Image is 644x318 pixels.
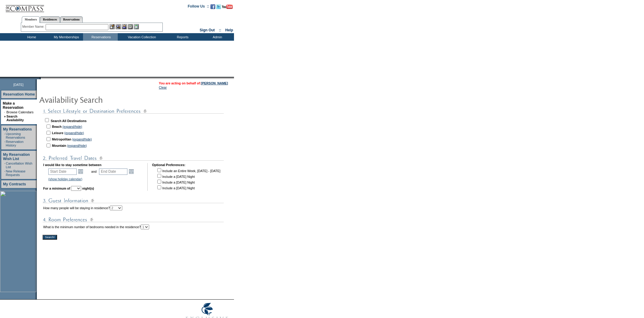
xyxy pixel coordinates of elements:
[99,168,127,175] input: Date format: M/D/Y. Shortcut keys: [T] for Today. [UP] or [.] for Next Day. [DOWN] or [,] for Pre...
[128,24,133,29] img: Reservations
[43,163,101,167] b: I would like to stay sometime between
[83,33,118,41] td: Reservations
[48,33,83,41] td: My Memberships
[165,33,199,41] td: Reports
[39,93,160,105] img: pgTtlAvailabilitySearch.gif
[134,24,139,29] img: b_calculator.gif
[156,167,220,190] td: Include an Entire Week, [DATE] - [DATE] Include a [DATE] Night Include a [DATE] Night Include a [...
[52,144,66,147] b: Mountain
[90,167,98,176] td: and
[3,153,30,161] a: My Reservation Wish List
[3,127,32,131] a: My Reservations
[4,169,5,177] td: ·
[41,77,41,79] img: blank.gif
[225,28,233,32] a: Help
[51,119,87,123] b: Search All Destinations
[52,137,71,141] b: Metropolitan
[14,33,48,41] td: Home
[159,86,167,89] a: Clear
[6,162,32,169] a: Cancellation Wish List
[116,24,121,29] img: View
[43,235,57,240] input: Search!
[39,77,41,79] img: promoShadowLeftCorner.gif
[52,131,63,135] b: Leisure
[6,169,25,177] a: New Release Requests
[3,101,24,110] a: Make a Reservation
[216,6,221,10] a: Follow us on Twitter
[72,137,92,141] a: (expand/hide)
[62,125,82,128] a: (expand/hide)
[222,5,233,9] img: Subscribe to our YouTube Channel
[6,115,24,122] a: Search Availability
[159,81,228,85] span: You are acting on behalf of:
[6,132,25,139] a: Upcoming Reservations
[118,33,165,41] td: Vacation Collection
[222,6,233,10] a: Subscribe to our YouTube Channel
[210,4,215,9] img: Become our fan on Facebook
[77,168,84,175] a: Open the calendar popup.
[22,24,46,29] div: Member Name:
[152,163,185,167] b: Optional Preferences:
[64,131,84,135] a: (expand/hide)
[48,177,82,181] a: (show holiday calendar)
[4,140,5,147] td: ·
[219,28,221,32] span: ::
[48,168,77,175] input: Date format: M/D/Y. Shortcut keys: [T] for Today. [UP] or [.] for Next Day. [DOWN] or [,] for Pre...
[110,24,115,29] img: b_edit.gif
[43,187,70,190] b: For a minimum of
[43,206,122,210] td: How many people will be staying in residence?
[4,132,5,139] td: ·
[201,81,228,85] a: [PERSON_NAME]
[60,16,83,23] a: Reservations
[188,4,209,11] td: Follow Us ::
[22,16,40,23] a: Members
[40,16,60,23] a: Residences
[200,28,215,32] a: Sign Out
[67,144,87,147] a: (expand/hide)
[3,182,26,186] a: My Contracts
[4,162,5,169] td: ·
[82,187,94,190] b: night(s)
[199,33,234,41] td: Admin
[52,125,62,128] b: Beach
[4,110,6,114] td: ·
[13,83,24,87] span: [DATE]
[216,4,221,9] img: Follow us on Twitter
[6,110,34,114] a: Browse Calendars
[210,6,215,10] a: Become our fan on Facebook
[43,225,149,229] td: What is the minimum number of bedrooms needed in the residence?
[6,140,24,147] a: Reservation History
[3,92,35,96] a: Reservation Home
[122,24,127,29] img: Impersonate
[128,168,135,175] a: Open the calendar popup.
[4,115,6,118] b: »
